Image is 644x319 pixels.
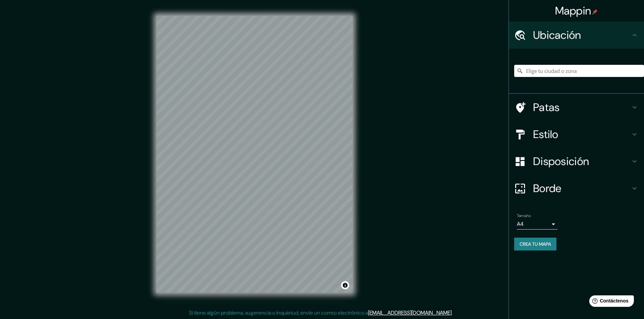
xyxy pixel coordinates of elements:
[555,4,591,18] font: Mappin
[454,309,455,316] font: .
[189,309,368,316] font: Si tiene algún problema, sugerencia o inquietud, envíe un correo electrónico a
[157,16,353,293] canvas: Mapa
[584,293,637,312] iframe: Lanzador de widgets de ayuda
[520,241,551,247] font: Crea tu mapa
[509,94,644,121] div: Patas
[533,100,560,114] font: Patas
[517,213,531,218] font: Tamaño
[533,28,581,42] font: Ubicación
[517,219,557,230] div: A4
[509,22,644,49] div: Ubicación
[517,220,524,228] font: A4
[509,175,644,202] div: Borde
[509,121,644,148] div: Estilo
[341,281,349,289] button: Activar o desactivar atribución
[509,148,644,175] div: Disposición
[533,154,589,168] font: Disposición
[533,181,562,195] font: Borde
[533,127,558,141] font: Estilo
[514,65,644,77] input: Elige tu ciudad o zona
[368,309,452,316] a: [EMAIL_ADDRESS][DOMAIN_NAME]
[452,309,453,316] font: .
[592,9,598,15] img: pin-icon.png
[514,238,556,250] button: Crea tu mapa
[453,309,454,316] font: .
